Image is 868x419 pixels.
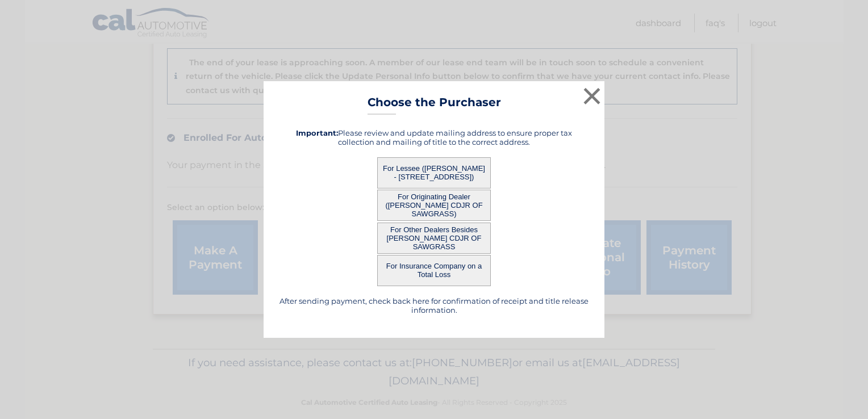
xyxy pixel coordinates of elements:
[377,255,491,286] button: For Insurance Company on a Total Loss
[377,190,491,221] button: For Originating Dealer ([PERSON_NAME] CDJR OF SAWGRASS)
[368,95,501,115] h3: Choose the Purchaser
[377,223,491,254] button: For Other Dealers Besides [PERSON_NAME] CDJR OF SAWGRASS
[581,85,603,107] button: ×
[296,128,338,137] strong: Important:
[278,296,590,315] h5: After sending payment, check back here for confirmation of receipt and title release information.
[377,157,491,188] button: For Lessee ([PERSON_NAME] - [STREET_ADDRESS])
[278,128,590,146] h5: Please review and update mailing address to ensure proper tax collection and mailing of title to ...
